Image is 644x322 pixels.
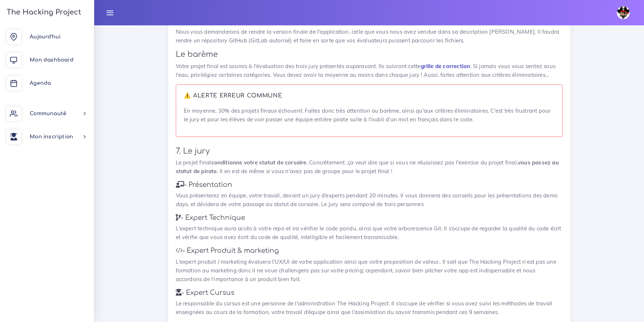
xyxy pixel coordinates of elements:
h4: - Expert Produit & marketing [176,247,563,255]
h4: ⚠️ ALERTE ERREUR COMMUNE [184,92,555,99]
span: Mon inscription [30,134,73,139]
p: Nous vous demanderons de rendre la version finale de l'application, celle que vous nous avez vend... [176,28,563,45]
span: Aujourd'hui [30,34,61,39]
p: L'expert technique aura accès à votre repo et ira vérifier le code pondu, ainsi que votre arbores... [176,224,563,242]
h3: 7. Le jury [176,147,563,156]
img: avatar [617,6,630,19]
span: Agenda [30,80,51,86]
a: grille de correction [421,63,470,70]
h3: Le barème [176,50,563,59]
p: L'expert produit / marketing évaluera l’UX/UI de votre application ainsi que votre proposition de... [176,258,563,284]
b: conditionne votre statut de corsaire [211,159,307,166]
h4: - Expert Technique [176,214,563,222]
h4: - Présentation [176,181,563,189]
h3: The Hacking Project [4,8,81,16]
b: vous passez au statut de pirate [176,159,559,175]
h4: - Expert Cursus [176,289,563,297]
p: Votre projet final est soumis à l'évaluation des trois jury présentés auparavant. Ils suivront ce... [176,62,563,79]
p: Le responsable du cursus est une personne de l'administration The Hacking Project. Il s’occupe de... [176,299,563,317]
p: Le projet final . Concrètement, ça veut dire que si vous ne réussissez pas l'exercice du projet f... [176,158,563,176]
span: Mon dashboard [30,57,74,63]
p: En moyenne, 30% des projets finaux échouent. Faites donc très attention au barème, ainsi qu'aux c... [184,106,555,124]
p: Vous présenterez en équipe, votre travail, devant un jury d’experts pendant 20 minutes. Il vous d... [176,191,563,209]
span: Communauté [30,111,66,116]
